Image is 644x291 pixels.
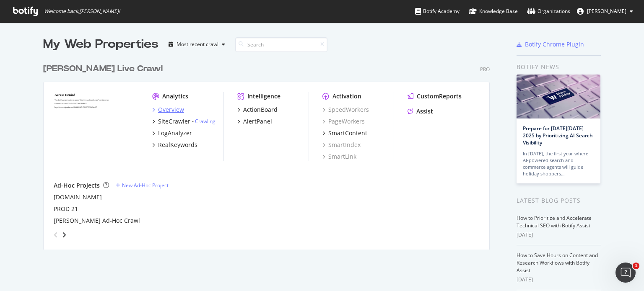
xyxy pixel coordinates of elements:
div: AlertPanel [243,117,272,126]
a: New Ad-Hoc Project [116,182,169,189]
span: Welcome back, [PERSON_NAME] ! [44,8,120,15]
div: Intelligence [247,92,280,100]
div: Pro [480,66,490,73]
a: How to Save Hours on Content and Research Workflows with Botify Assist [517,252,598,274]
div: CustomReports [417,92,462,100]
a: Crawling [195,118,216,125]
div: SmartContent [328,129,367,137]
input: Search [235,37,327,52]
a: LogAnalyzer [152,129,192,137]
div: ActionBoard [243,106,278,114]
div: Latest Blog Posts [517,196,601,205]
div: grid [43,53,496,250]
div: angle-left [50,228,61,242]
a: [DOMAIN_NAME] [54,193,102,201]
div: - [192,118,216,125]
a: SpeedWorkers [322,106,369,114]
iframe: Intercom live chat [615,263,636,283]
div: RealKeywords [158,141,197,149]
img: edmunds.com [54,92,139,160]
button: [PERSON_NAME] [570,5,640,18]
a: [PERSON_NAME] Live Crawl [43,63,166,75]
a: ActionBoard [237,106,278,114]
div: angle-right [61,231,67,239]
div: Knowledge Base [469,7,518,15]
div: LogAnalyzer [158,129,192,137]
a: AlertPanel [237,117,272,126]
div: Overview [158,106,184,114]
a: Assist [408,107,433,116]
a: SmartContent [322,129,367,137]
div: Botify news [517,62,601,72]
a: PROD 21 [54,205,78,213]
div: Analytics [162,92,188,100]
div: SiteCrawler [158,117,190,126]
div: Activation [332,92,361,100]
a: Prepare for [DATE][DATE] 2025 by Prioritizing AI Search Visibility [523,125,593,146]
a: Overview [152,106,184,114]
div: Most recent crawl [177,42,218,47]
a: How to Prioritize and Accelerate Technical SEO with Botify Assist [517,214,592,229]
a: RealKeywords [152,141,197,149]
a: SmartLink [322,152,356,161]
a: [PERSON_NAME] Ad-Hoc Crawl [54,216,140,225]
div: New Ad-Hoc Project [122,182,169,189]
a: PageWorkers [322,117,365,126]
div: [DATE] [517,231,601,239]
a: Botify Chrome Plugin [517,40,584,49]
div: My Web Properties [43,36,158,53]
span: Naomi Stark [587,8,626,15]
div: Assist [416,107,433,116]
div: [DATE] [517,276,601,283]
div: Botify Chrome Plugin [525,40,584,49]
span: 1 [633,263,639,269]
div: Ad-Hoc Projects [54,181,100,190]
a: CustomReports [408,92,462,100]
button: Most recent crawl [165,38,229,51]
a: SiteCrawler- Crawling [152,117,216,126]
img: Prepare for Black Friday 2025 by Prioritizing AI Search Visibility [517,75,600,118]
div: In [DATE], the first year where AI-powered search and commerce agents will guide holiday shoppers… [523,150,594,177]
div: Botify Academy [415,7,460,15]
div: [PERSON_NAME] Live Crawl [43,63,163,75]
div: Organizations [527,7,570,15]
a: SmartIndex [322,141,361,149]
